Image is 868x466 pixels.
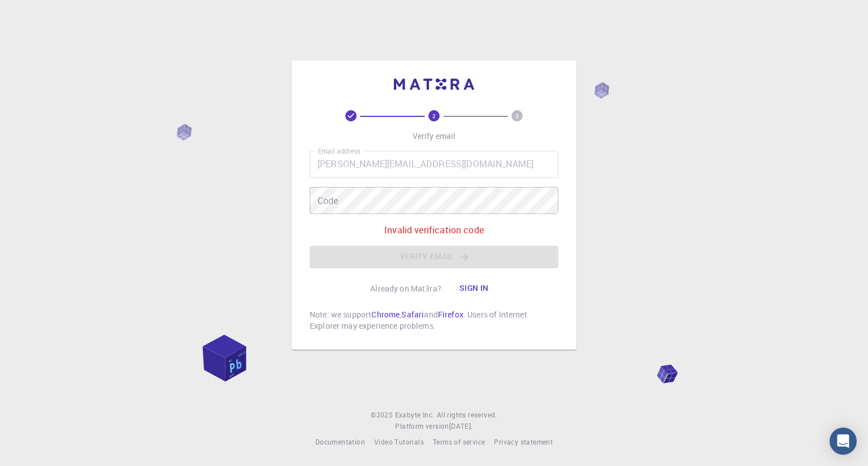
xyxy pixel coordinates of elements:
[438,309,463,320] a: Firefox
[374,437,424,446] span: Video Tutorials
[494,437,553,446] span: Privacy statement
[494,437,553,448] a: Privacy statement
[370,283,441,294] p: Already on Mat3ra?
[310,309,558,332] p: Note: we support , and . Users of Internet Explorer may experience problems.
[315,437,365,446] span: Documentation
[449,421,473,430] span: [DATE] .
[515,112,519,120] text: 3
[830,428,857,455] div: Open Intercom Messenger
[433,437,485,446] span: Terms of service
[315,437,365,448] a: Documentation
[371,309,400,320] a: Chrome
[395,410,435,419] span: Exabyte Inc.
[433,437,485,448] a: Terms of service
[395,421,449,432] span: Platform version
[449,421,473,432] a: [DATE].
[432,112,436,120] text: 2
[371,410,394,421] span: © 2025
[413,130,456,142] p: Verify email
[384,223,484,237] p: Invalid verification code
[450,277,498,300] button: Sign in
[395,410,435,421] a: Exabyte Inc.
[374,437,424,448] a: Video Tutorials
[437,410,497,421] span: All rights reserved.
[401,309,424,320] a: Safari
[318,146,361,156] label: Email address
